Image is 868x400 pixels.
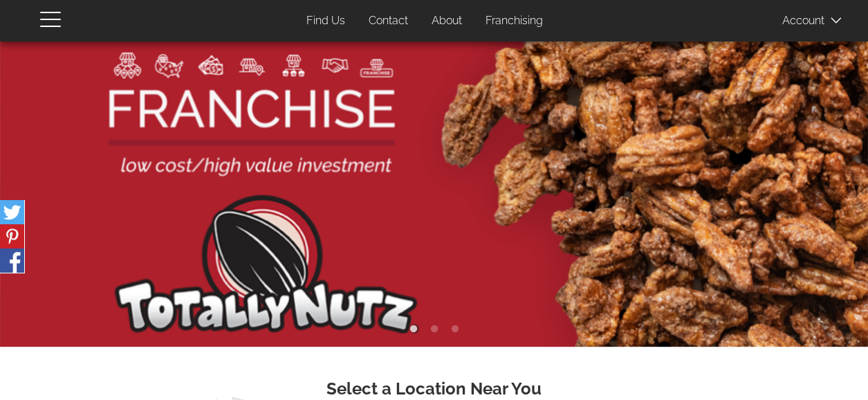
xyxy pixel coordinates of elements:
[296,8,355,35] a: Find Us
[358,8,418,35] a: Contact
[427,322,441,336] button: 2 of 3
[421,8,472,35] a: About
[50,380,818,398] h3: Select a Location Near You
[448,322,462,336] button: 3 of 3
[407,322,421,336] button: 1 of 3
[475,8,553,35] a: Franchising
